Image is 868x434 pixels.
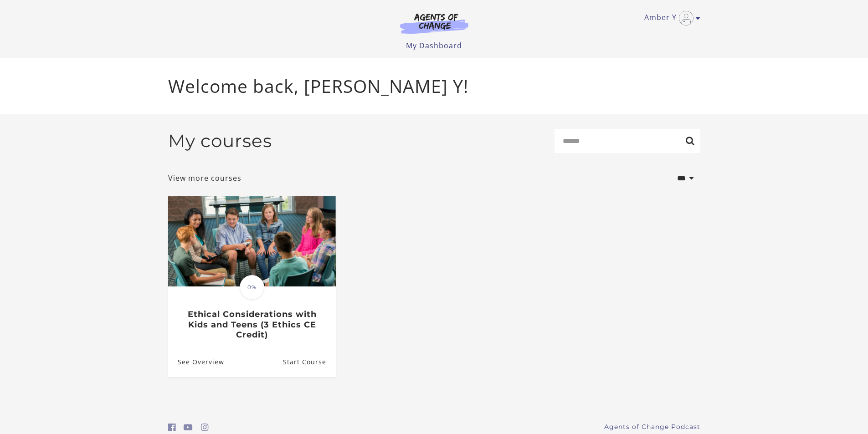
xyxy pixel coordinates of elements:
i: https://www.youtube.com/c/AgentsofChangeTestPrepbyMeaganMitchell (Open in a new window) [184,423,193,432]
a: Toggle menu [644,11,696,26]
a: View more courses [168,173,241,184]
i: https://www.facebook.com/groups/aswbtestprep (Open in a new window) [168,423,176,432]
a: Ethical Considerations with Kids and Teens (3 Ethics CE Credit): Resume Course [282,347,335,377]
p: Welcome back, [PERSON_NAME] Y! [168,73,700,100]
i: https://www.instagram.com/agentsofchangeprep/ (Open in a new window) [201,423,209,432]
a: Ethical Considerations with Kids and Teens (3 Ethics CE Credit): See Overview [168,347,224,377]
a: Agents of Change Podcast [604,422,700,432]
a: https://www.youtube.com/c/AgentsofChangeTestPrepbyMeaganMitchell (Open in a new window) [184,421,193,434]
a: My Dashboard [406,41,462,51]
a: https://www.instagram.com/agentsofchangeprep/ (Open in a new window) [201,421,209,434]
img: Agents of Change Logo [390,13,478,34]
a: https://www.facebook.com/groups/aswbtestprep (Open in a new window) [168,421,176,434]
span: 0% [240,275,264,300]
h3: Ethical Considerations with Kids and Teens (3 Ethics CE Credit) [178,309,326,340]
h2: My courses [168,130,272,152]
